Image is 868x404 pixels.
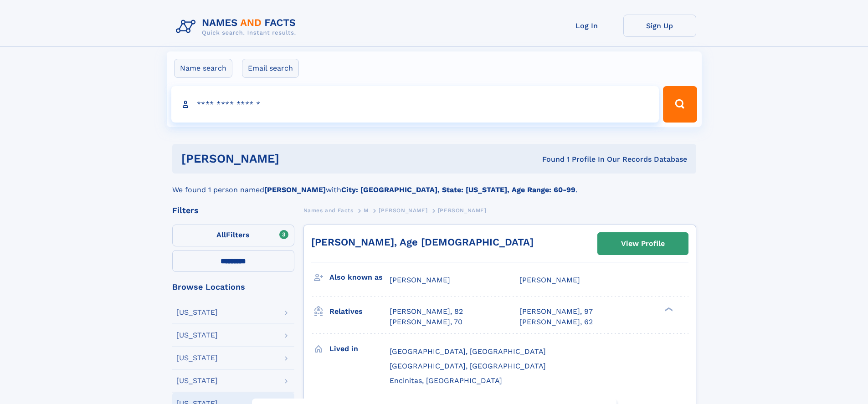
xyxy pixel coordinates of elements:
[390,362,546,370] span: [GEOGRAPHIC_DATA], [GEOGRAPHIC_DATA]
[172,225,294,246] label: Filters
[364,205,369,216] a: M
[303,205,354,216] a: Names and Facts
[176,309,218,316] div: [US_STATE]
[172,206,294,215] div: Filters
[550,15,623,37] a: Log In
[390,307,463,317] a: [PERSON_NAME], 82
[172,283,294,291] div: Browse Locations
[172,15,303,39] img: Logo Names and Facts
[623,15,696,37] a: Sign Up
[176,354,218,362] div: [US_STATE]
[663,307,673,312] div: ❯
[411,154,687,164] div: Found 1 Profile In Our Records Database
[390,376,502,385] span: Encinitas, [GEOGRAPHIC_DATA]
[390,317,462,327] a: [PERSON_NAME], 70
[216,230,226,239] span: All
[519,276,580,284] span: [PERSON_NAME]
[598,233,688,255] a: View Profile
[390,276,450,284] span: [PERSON_NAME]
[171,86,659,123] input: search input
[176,332,218,339] div: [US_STATE]
[172,174,696,195] div: We found 1 person named with .
[181,153,411,164] h1: [PERSON_NAME]
[663,86,697,123] button: Search Button
[242,59,299,78] label: Email search
[621,233,665,254] div: View Profile
[174,59,232,78] label: Name search
[364,207,369,214] span: M
[329,270,390,285] h3: Also known as
[438,207,487,214] span: [PERSON_NAME]
[329,304,390,319] h3: Relatives
[519,307,593,317] a: [PERSON_NAME], 97
[341,185,575,194] b: City: [GEOGRAPHIC_DATA], State: [US_STATE], Age Range: 60-99
[519,317,593,327] a: [PERSON_NAME], 62
[176,377,218,384] div: [US_STATE]
[264,185,326,194] b: [PERSON_NAME]
[379,205,427,216] a: [PERSON_NAME]
[329,341,390,357] h3: Lived in
[311,236,534,248] a: [PERSON_NAME], Age [DEMOGRAPHIC_DATA]
[390,347,546,356] span: [GEOGRAPHIC_DATA], [GEOGRAPHIC_DATA]
[379,207,427,214] span: [PERSON_NAME]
